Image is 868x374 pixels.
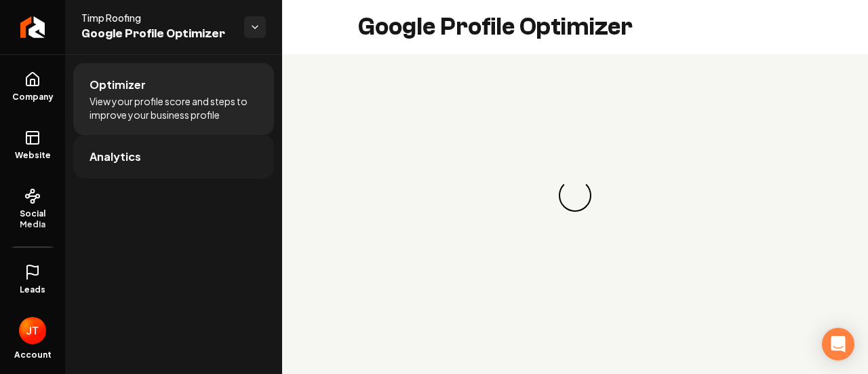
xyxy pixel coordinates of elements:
a: Social Media [5,177,60,241]
span: Company [7,92,59,102]
span: Website [9,150,56,161]
span: Account [14,350,52,360]
span: Leads [20,284,45,295]
img: Josh Tuatianu [19,317,46,344]
h2: Google Profile Optimizer [358,14,633,41]
a: Company [5,60,60,113]
a: Analytics [73,135,274,179]
span: Optimizer [90,77,146,93]
a: Leads [5,253,60,306]
span: Google Profile Optimizer [81,24,233,43]
div: Loading [556,176,595,215]
a: Website [5,119,60,172]
span: Social Media [5,208,60,230]
button: Open user button [19,312,46,344]
img: Rebolt Logo [20,16,45,38]
div: Open Intercom Messenger [822,328,854,360]
span: Timp Roofing [81,11,233,24]
span: View your profile score and steps to improve your business profile [90,94,258,121]
span: Analytics [90,149,141,165]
